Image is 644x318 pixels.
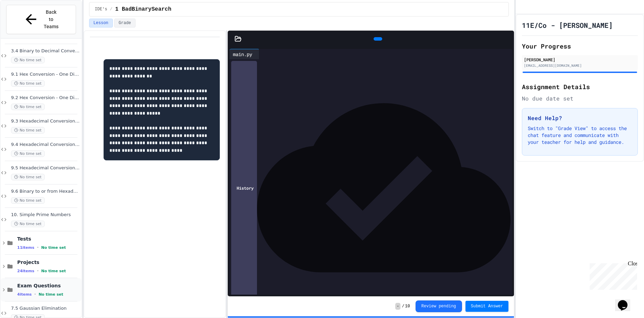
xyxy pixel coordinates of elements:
[402,304,404,309] span: /
[11,104,45,110] span: No time set
[524,63,636,68] div: [EMAIL_ADDRESS][DOMAIN_NAME]
[11,57,45,63] span: No time set
[231,61,257,315] div: History
[524,56,636,63] div: [PERSON_NAME]
[17,292,32,297] span: 4 items
[11,142,80,148] span: 9.4 Hexadecimal Conversion - Hexadecimal to Decimal
[11,95,80,101] span: 9.2 Hex Conversion - One Digit Hexadecimal to Decimal digit
[471,304,503,309] span: Submit Answer
[17,283,80,289] span: Exam Questions
[11,72,80,77] span: 9.1 Hex Conversion - One Digit Decimal to Hexadecimal digit
[95,7,107,12] span: IDE's
[465,301,509,312] button: Submit Answer
[11,221,45,227] span: No time set
[522,20,613,30] h1: 11E/Co - [PERSON_NAME]
[522,94,638,103] div: No due date set
[11,118,80,124] span: 9.3 Hexadecimal Conversion - Decimal to Hexadecimal
[43,9,59,30] span: Back to Teams
[522,82,638,92] h2: Assignment Details
[11,150,45,157] span: No time set
[522,41,638,51] h2: Your Progress
[11,212,80,218] span: 10. Simple Prime Numbers
[528,125,632,146] p: Switch to "Grade View" to access the chat feature and communicate with your teacher for help and ...
[11,127,45,134] span: No time set
[41,245,66,250] span: No time set
[17,245,34,250] span: 11 items
[11,174,45,180] span: No time set
[587,261,637,290] iframe: chat widget
[395,303,400,310] span: -
[17,236,80,242] span: Tests
[11,197,45,204] span: No time set
[110,7,112,12] span: /
[34,291,36,297] span: •
[115,5,171,13] span: 1 BadBinarySearch
[229,51,256,58] div: main.py
[11,189,80,194] span: 9.6 Binary to or from Hexadecimal
[405,304,410,309] span: 10
[615,290,637,311] iframe: chat widget
[89,19,113,28] button: Lesson
[11,80,45,87] span: No time set
[416,300,462,312] button: Review pending
[39,292,63,297] span: No time set
[11,306,80,311] span: 7.5 Gaussian Elimination
[37,268,39,274] span: •
[114,19,136,28] button: Grade
[41,269,66,273] span: No time set
[6,5,76,34] button: Back to Teams
[11,48,80,54] span: 3.4 Binary to Decimal Conversion
[17,259,80,265] span: Projects
[37,245,39,250] span: •
[3,3,47,44] div: Chat with us now!Close
[11,165,80,171] span: 9.5 Hexadecimal Conversion - Full Version
[17,269,34,273] span: 24 items
[528,114,632,122] h3: Need Help?
[229,49,259,59] div: main.py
